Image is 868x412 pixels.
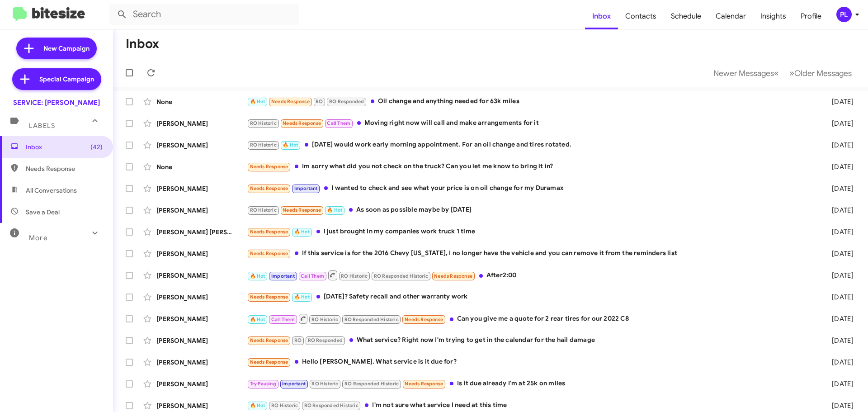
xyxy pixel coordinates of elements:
[250,359,288,365] span: Needs Response
[283,120,321,126] span: Needs Response
[247,400,817,411] div: I'm not sure what service I need at this time
[836,7,852,22] div: PL
[817,119,861,128] div: [DATE]
[271,99,310,104] span: Needs Response
[311,317,338,322] span: RO Historic
[156,206,247,215] div: [PERSON_NAME]
[247,227,817,237] div: I just brought in my companies work truck 1 time
[817,249,861,258] div: [DATE]
[283,142,298,148] span: 🔥 Hot
[311,381,338,387] span: RO Historic
[374,273,428,279] span: RO Responded Historic
[817,227,861,237] div: [DATE]
[817,314,861,323] div: [DATE]
[247,96,817,107] div: Oil change and anything needed for 63k miles
[817,162,861,171] div: [DATE]
[156,401,247,410] div: [PERSON_NAME]
[271,317,295,322] span: Call Them
[434,273,472,279] span: Needs Response
[344,381,399,387] span: RO Responded Historic
[126,37,159,51] h1: Inbox
[708,64,857,82] nav: Page navigation example
[817,141,861,150] div: [DATE]
[156,293,247,302] div: [PERSON_NAME]
[247,335,817,346] div: What service? Right now I'm trying to get in the calendar for the hail damage
[156,314,247,323] div: [PERSON_NAME]
[250,337,288,343] span: Needs Response
[271,403,298,408] span: RO Historic
[156,162,247,171] div: None
[16,38,97,59] a: New Campaign
[247,248,817,259] div: If this service is for the 2016 Chevy [US_STATE], I no longer have the vehicle and you can remove...
[247,313,817,324] div: Can you give me a quote for 2 rear tires for our 2022 C8
[817,336,861,345] div: [DATE]
[13,98,100,107] div: SERVICE: [PERSON_NAME]
[817,184,861,193] div: [DATE]
[39,75,94,84] span: Special Campaign
[90,142,103,152] span: (42)
[156,379,247,388] div: [PERSON_NAME]
[817,97,861,106] div: [DATE]
[247,205,817,215] div: As soon as possible maybe by [DATE]
[26,186,77,195] span: All Conversations
[283,207,321,213] span: Needs Response
[250,403,265,408] span: 🔥 Hot
[405,317,443,322] span: Needs Response
[713,68,774,78] span: Newer Messages
[250,273,265,279] span: 🔥 Hot
[294,185,318,191] span: Important
[774,67,779,79] span: «
[829,7,858,22] button: PL
[316,99,323,104] span: RO
[817,401,861,410] div: [DATE]
[817,358,861,367] div: [DATE]
[341,273,368,279] span: RO Historic
[250,120,277,126] span: RO Historic
[247,140,817,150] div: [DATE] would work early morning appointment. For an oil change and tires rotated.
[327,207,342,213] span: 🔥 Hot
[753,3,793,29] a: Insights
[294,229,310,235] span: 🔥 Hot
[271,273,295,279] span: Important
[247,118,817,128] div: Moving right now will call and make arrangements for it
[247,270,817,281] div: After2:00
[156,141,247,150] div: [PERSON_NAME]
[250,99,265,104] span: 🔥 Hot
[156,184,247,193] div: [PERSON_NAME]
[308,337,343,343] span: RO Responded
[250,142,277,148] span: RO Historic
[708,64,784,82] button: Previous
[247,183,817,194] div: I wanted to check and see what your price is on oil change for my Duramax
[250,207,277,213] span: RO Historic
[156,227,247,237] div: [PERSON_NAME] [PERSON_NAME]
[29,122,55,130] span: Labels
[26,208,60,217] span: Save a Deal
[156,249,247,258] div: [PERSON_NAME]
[817,271,861,280] div: [DATE]
[247,357,817,367] div: Hello [PERSON_NAME]. What service is it due for?
[327,120,350,126] span: Call Them
[247,161,817,172] div: Im sorry what did you not check on the truck? Can you let me know to bring it in?
[708,3,753,29] a: Calendar
[585,3,618,29] a: Inbox
[664,3,708,29] span: Schedule
[250,294,288,300] span: Needs Response
[250,381,276,387] span: Try Pausing
[26,142,103,152] span: Inbox
[26,164,103,173] span: Needs Response
[29,234,47,242] span: More
[817,293,861,302] div: [DATE]
[294,337,302,343] span: RO
[43,44,90,53] span: New Campaign
[294,294,310,300] span: 🔥 Hot
[329,99,364,104] span: RO Responded
[156,358,247,367] div: [PERSON_NAME]
[817,379,861,388] div: [DATE]
[156,336,247,345] div: [PERSON_NAME]
[247,379,817,389] div: Is it due already I'm at 25k on miles
[405,381,443,387] span: Needs Response
[618,3,664,29] span: Contacts
[250,251,288,256] span: Needs Response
